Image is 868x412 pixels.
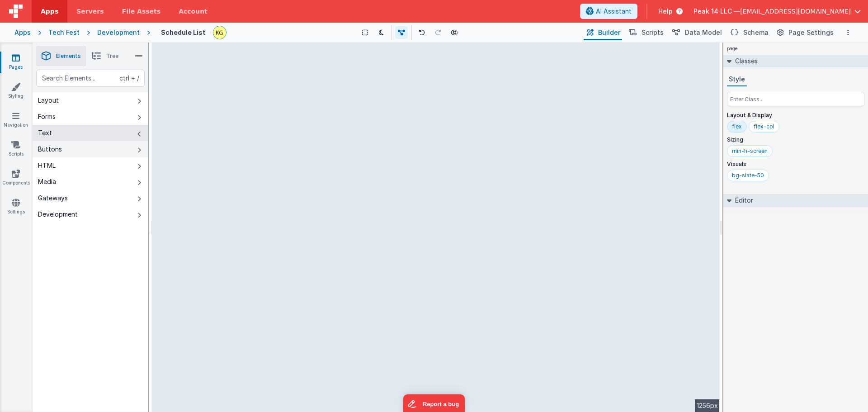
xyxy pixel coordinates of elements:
button: Buttons [33,141,148,157]
button: Forms [33,109,148,125]
span: Help [658,7,673,16]
button: Media [33,174,148,190]
div: Buttons [38,145,62,154]
span: Peak 14 LLC — [693,7,740,16]
span: File Assets [122,7,161,16]
button: Builder [584,25,622,40]
div: min-h-screen [732,147,768,155]
span: [EMAIL_ADDRESS][DOMAIN_NAME] [740,7,851,16]
div: Text [38,128,52,137]
button: Style [727,73,747,86]
div: bg-slate-50 [732,172,764,179]
span: Elements [56,52,81,60]
h2: Classes [731,55,758,67]
p: Sizing [727,136,864,143]
img: bf4879d07303ad541d7c6a7e587debf3 [213,26,226,39]
div: --> [152,43,720,412]
button: Page Settings [774,25,835,40]
div: Layout [38,96,59,105]
div: flex-col [754,123,774,130]
span: AI Assistant [596,7,632,16]
h4: Schedule List [161,29,206,36]
input: Search Elements... [36,70,145,87]
h4: page [723,43,741,55]
button: Peak 14 LLC — [EMAIL_ADDRESS][DOMAIN_NAME] [693,7,861,16]
div: Development [38,210,78,219]
span: Schema [743,28,769,37]
button: Options [843,27,854,38]
div: ctrl [119,74,129,83]
h2: Editor [731,194,753,207]
button: Layout [33,92,148,109]
div: Development [97,28,140,37]
button: Scripts [626,25,665,40]
div: Tech Fest [48,28,80,37]
button: HTML [33,157,148,174]
span: Apps [41,7,58,16]
div: Apps [14,28,31,37]
button: Text [33,125,148,141]
button: Data Model [669,25,724,40]
p: Visuals [727,161,864,168]
div: Forms [38,112,56,121]
span: Data Model [685,28,722,37]
span: Tree [106,52,118,60]
p: Layout & Display [727,112,864,119]
div: flex [732,123,742,130]
button: AI Assistant [580,4,637,19]
div: Gateways [38,194,68,203]
div: Media [38,177,56,186]
span: + / [119,70,139,87]
button: Gateways [33,190,148,206]
button: Development [33,206,148,223]
span: Scripts [642,28,664,37]
button: Schema [727,25,770,40]
input: Enter Class... [727,92,864,106]
span: Page Settings [788,28,834,37]
span: Servers [76,7,104,16]
span: Builder [598,28,620,37]
div: 1256px [695,399,720,412]
div: HTML [38,161,56,170]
